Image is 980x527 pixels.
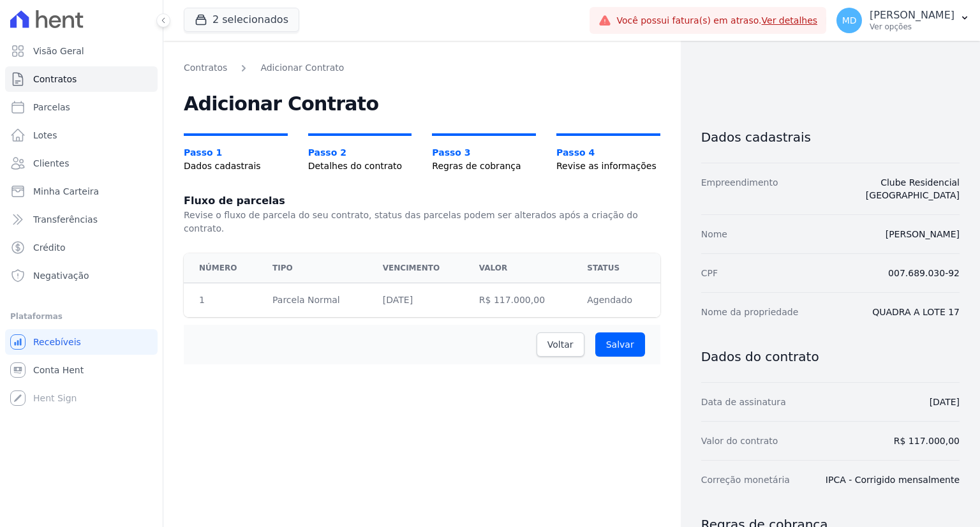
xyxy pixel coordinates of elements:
a: Visão Geral [5,38,158,64]
span: Passo 3 [432,146,536,160]
span: Voltar [547,338,574,351]
span: Recebíveis [33,336,81,348]
th: Número [184,253,265,283]
dt: Data de assinatura [701,396,786,408]
a: Recebíveis [5,329,158,355]
a: Contratos [5,66,158,92]
div: Plataformas [10,309,152,324]
dt: Nome da propriedade [701,306,799,318]
span: Passo 4 [556,146,660,160]
a: Adicionar Contrato [260,61,344,75]
th: Valor [471,253,579,283]
span: Parcelas [33,101,70,114]
h2: Adicionar Contrato [184,95,660,113]
dd: R$ 117.000,00 [894,434,960,447]
dt: CPF [701,267,718,279]
a: Lotes [5,122,158,148]
dd: 007.689.030-92 [888,267,960,279]
span: Visão Geral [33,45,84,57]
td: 1 [184,283,265,318]
h1: Fluxo de parcelas [184,193,660,209]
a: Negativação [5,263,158,288]
dt: Correção monetária [701,473,790,486]
span: Crédito [33,241,66,254]
td: Parcela Normal [265,283,375,318]
a: Crédito [5,235,158,260]
dd: [PERSON_NAME] [886,228,960,241]
a: Minha Carteira [5,179,158,204]
dt: Nome [701,228,727,241]
td: Agendado [579,283,660,318]
span: Dados cadastrais [184,160,288,173]
span: MD [842,16,857,25]
button: MD [PERSON_NAME] Ver opções [826,3,980,38]
span: Passo 1 [184,146,288,160]
a: Ver detalhes [762,15,818,26]
span: Conta Hent [33,364,84,376]
dd: Clube Residencial [GEOGRAPHIC_DATA] [789,176,960,202]
td: [DATE] [375,283,471,318]
button: 2 selecionados [184,8,299,32]
a: Clientes [5,151,158,176]
span: Contratos [33,73,77,85]
a: Contratos [184,61,227,75]
dd: IPCA - Corrigido mensalmente [826,473,960,486]
a: Voltar [537,332,584,357]
td: R$ 117.000,00 [471,283,579,318]
th: Tipo [265,253,375,283]
a: Transferências [5,207,158,232]
dt: Empreendimento [701,176,778,202]
a: Parcelas [5,94,158,120]
p: [PERSON_NAME] [870,9,954,22]
th: Vencimento [375,253,471,283]
th: Status [579,253,660,283]
nav: Progress [184,133,660,173]
span: Detalhes do contrato [308,160,412,173]
dd: QUADRA A LOTE 17 [872,306,960,318]
h3: Dados cadastrais [701,130,960,145]
span: Clientes [33,157,69,170]
span: Você possui fatura(s) em atraso. [616,14,817,27]
a: Conta Hent [5,357,158,383]
span: Minha Carteira [33,185,99,198]
nav: Breadcrumb [184,61,660,75]
span: Revise as informações [556,160,660,173]
span: Regras de cobrança [432,160,536,173]
span: Transferências [33,213,98,226]
span: Passo 2 [308,146,412,160]
span: Negativação [33,269,89,282]
span: Lotes [33,129,57,142]
p: Ver opções [870,22,954,32]
dd: [DATE] [930,396,960,408]
dt: Valor do contrato [701,434,778,447]
p: Revise o fluxo de parcela do seu contrato, status das parcelas podem ser alterados após a criação... [184,209,660,235]
input: Salvar [595,332,645,357]
h3: Dados do contrato [701,349,960,364]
